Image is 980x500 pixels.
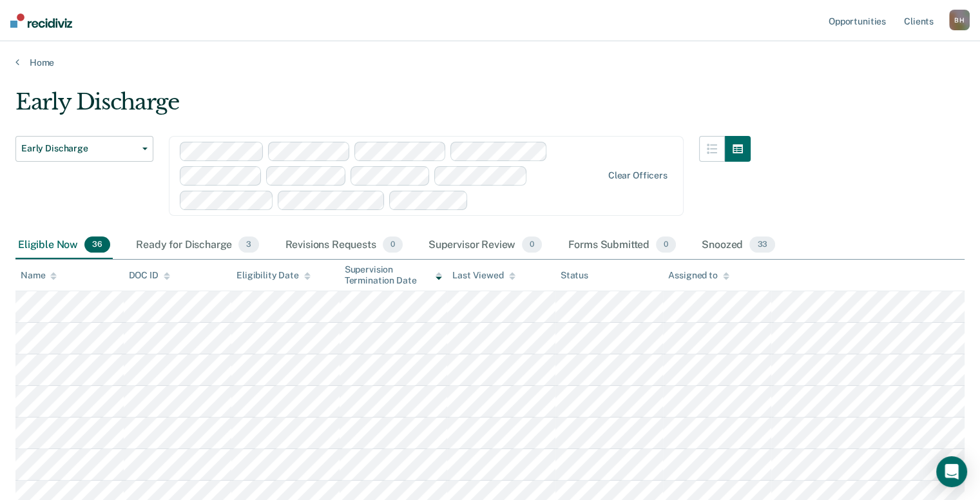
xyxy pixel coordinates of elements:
div: Open Intercom Messenger [936,456,967,487]
span: 0 [656,236,676,253]
div: DOC ID [129,270,170,281]
span: 36 [84,236,110,253]
div: B H [949,10,970,30]
div: Forms Submitted0 [565,231,678,260]
span: 0 [383,236,403,253]
div: Early Discharge [15,89,751,126]
span: 0 [522,236,542,253]
span: Early Discharge [21,143,137,154]
div: Clear officers [608,170,668,181]
div: Ready for Discharge3 [133,231,262,260]
a: Home [15,57,965,68]
div: Supervision Termination Date [345,264,443,286]
button: Early Discharge [15,136,153,162]
img: Recidiviz [10,14,72,28]
div: Assigned to [668,270,729,281]
div: Status [561,270,588,281]
span: 3 [238,236,259,253]
div: Name [21,270,57,281]
span: 33 [749,236,775,253]
div: Eligibility Date [236,270,311,281]
button: BH [949,10,970,30]
div: Supervisor Review0 [426,231,545,260]
div: Last Viewed [452,270,515,281]
div: Snoozed33 [699,231,778,260]
div: Eligible Now36 [15,231,113,260]
div: Revisions Requests0 [282,231,405,260]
